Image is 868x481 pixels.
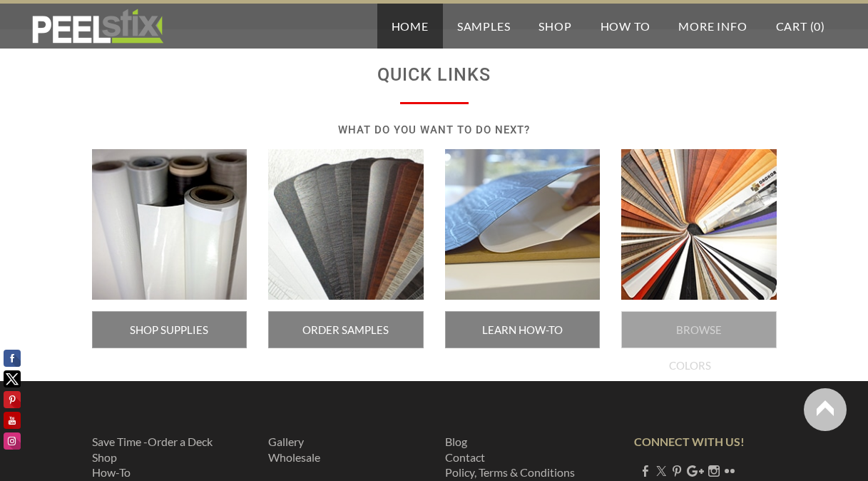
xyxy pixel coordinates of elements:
[708,464,720,477] a: Instagram
[92,118,777,142] h6: WHAT DO YOU WANT TO DO NEXT?
[92,450,117,464] a: Shop
[443,4,525,49] a: Samples
[377,4,443,49] a: Home
[586,4,665,49] a: How To
[92,58,777,92] h6: QUICK LINKS
[268,435,304,448] a: Gallery​
[445,435,467,448] a: Blog
[92,465,131,479] a: How-To
[724,464,735,477] a: Flickr
[814,19,821,33] span: 0
[524,4,586,49] a: Shop
[621,149,777,300] img: Picture
[268,450,320,464] a: ​Wholesale
[687,464,704,477] a: Plus
[268,435,320,464] font: ​
[92,435,213,448] a: Save Time -Order a Deck
[445,149,601,300] img: Picture
[92,149,247,300] img: Picture
[671,464,683,477] a: Pinterest
[268,149,424,300] img: Picture
[655,464,667,477] a: Twitter
[29,9,166,44] img: REFACE SUPPLIES
[634,435,745,448] strong: CONNECT WITH US!
[664,4,761,49] a: More Info
[445,450,485,464] a: Contact
[268,311,424,348] a: ORDER SAMPLES
[445,465,575,479] a: Policy, Terms & Conditions
[92,311,247,348] a: SHOP SUPPLIES
[640,464,651,477] a: Facebook
[445,311,601,348] a: LEARN HOW-TO
[762,4,839,49] a: Cart (0)
[621,311,777,348] a: BROWSE COLORS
